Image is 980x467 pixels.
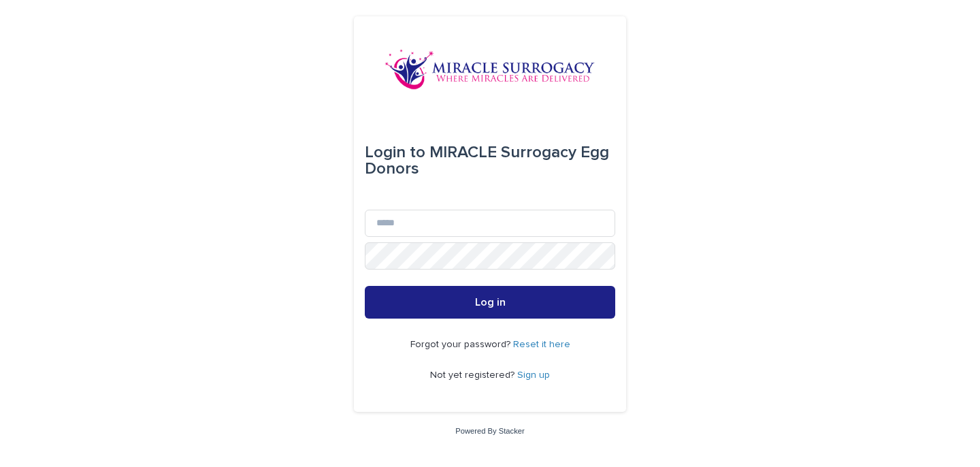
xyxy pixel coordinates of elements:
[517,370,550,380] a: Sign up
[455,427,524,435] a: Powered By Stacker
[365,144,425,161] span: Login to
[365,286,615,319] button: Log in
[475,297,506,308] span: Log in
[385,49,595,90] img: OiFFDOGZQuirLhrlO1ag
[513,340,570,349] a: Reset it here
[430,370,517,380] span: Not yet registered?
[365,133,615,188] div: MIRACLE Surrogacy Egg Donors
[410,340,513,349] span: Forgot your password?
